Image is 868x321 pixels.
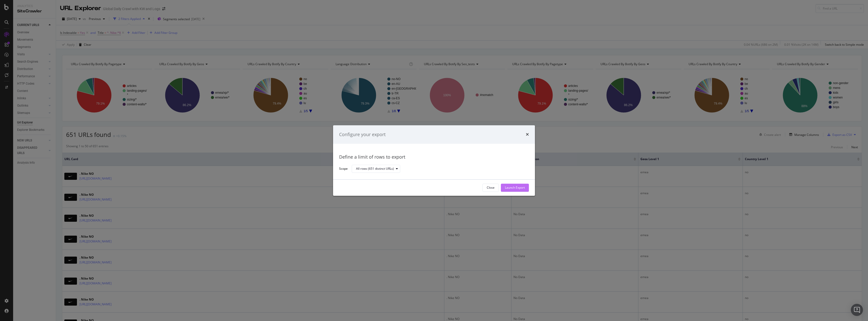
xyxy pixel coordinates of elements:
div: Close [487,186,495,190]
div: All rows (651 distinct URLs) [356,167,394,170]
button: All rows (651 distinct URLs) [352,165,400,173]
div: Configure your export [339,131,386,138]
div: Launch Export [505,186,525,190]
button: Close [482,184,499,192]
label: Scope [339,166,348,172]
div: Define a limit of rows to export [339,154,529,161]
button: Launch Export [501,184,529,192]
div: times [526,131,529,138]
div: Open Intercom Messenger [851,304,863,316]
div: modal [333,125,535,196]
